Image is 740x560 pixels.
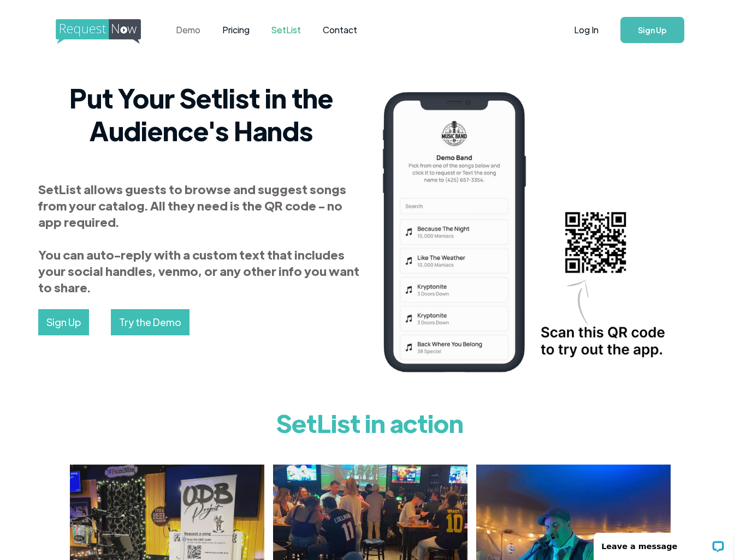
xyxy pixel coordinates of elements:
h2: Put Your Setlist in the Audience's Hands [38,81,365,147]
a: Try the Demo [111,309,190,335]
img: requestnow logo [56,19,161,44]
a: SetList [261,13,312,47]
a: Demo [165,13,211,47]
a: Sign Up [38,309,89,335]
a: Sign Up [620,17,684,43]
h1: SetList in action [70,401,671,444]
a: home [56,19,138,41]
strong: SetList allows guests to browse and suggest songs from your catalog. All they need is the QR code... [38,181,359,295]
iframe: LiveChat chat widget [587,526,740,560]
a: Contact [312,13,368,47]
a: Pricing [211,13,261,47]
a: Log In [563,11,609,49]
